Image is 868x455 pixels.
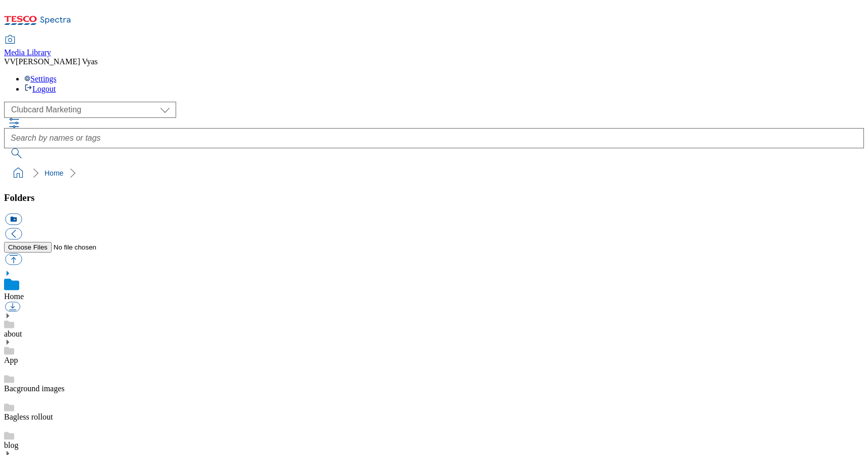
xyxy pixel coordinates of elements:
span: VV [4,57,16,66]
a: Bagless rollout [4,412,53,421]
span: Media Library [4,48,51,57]
nav: breadcrumb [4,163,864,183]
h3: Folders [4,192,864,203]
a: Bacground images [4,384,65,393]
a: Home [4,292,24,301]
a: blog [4,441,18,449]
a: Home [45,169,63,177]
a: about [4,329,22,338]
span: [PERSON_NAME] Vyas [16,57,98,66]
a: Logout [24,85,56,93]
a: Settings [24,74,57,83]
a: Media Library [4,36,51,57]
input: Search by names or tags [4,128,864,148]
a: home [10,165,26,181]
a: App [4,356,18,364]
